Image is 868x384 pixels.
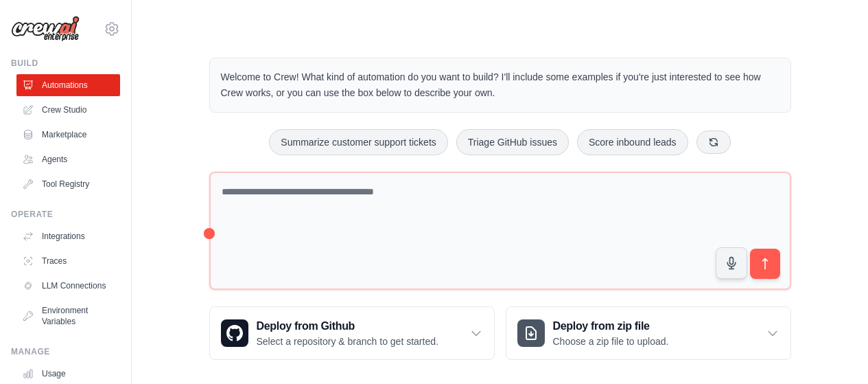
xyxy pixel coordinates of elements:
h3: Deploy from zip file [553,318,669,335]
div: Build [11,58,120,69]
a: Marketplace [16,124,120,146]
p: Welcome to Crew! What kind of automation do you want to build? I'll include some examples if you'... [221,69,779,101]
a: Automations [16,74,120,96]
img: Logo [11,16,80,42]
a: Integrations [16,225,120,247]
a: Agents [16,148,120,170]
h3: Deploy from Github [257,318,438,335]
a: Crew Studio [16,99,120,121]
p: Select a repository & branch to get started. [257,335,438,348]
p: Choose a zip file to upload. [553,335,669,348]
div: Operate [11,209,120,220]
a: Traces [16,250,120,272]
a: LLM Connections [16,275,120,297]
button: Triage GitHub issues [456,129,569,155]
button: Score inbound leads [577,129,688,155]
div: Manage [11,346,120,357]
a: Environment Variables [16,300,120,332]
button: Summarize customer support tickets [269,129,447,155]
a: Tool Registry [16,173,120,195]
